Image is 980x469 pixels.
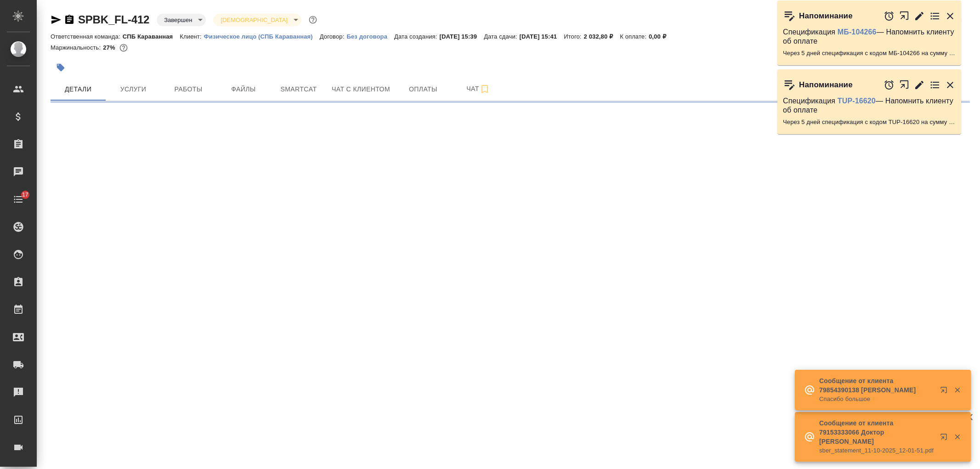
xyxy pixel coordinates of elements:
[914,79,925,90] button: Редактировать
[332,84,390,95] span: Чат с клиентом
[783,118,956,127] p: Через 5 дней спецификация с кодом TUP-16620 на сумму 2016 RUB будет просрочена
[166,84,210,95] span: Работы
[783,28,956,46] p: Спецификация — Напомнить клиенту об оплате
[51,57,71,78] button: Добавить тэг
[401,84,445,95] span: Оплаты
[520,33,564,40] p: [DATE] 15:41
[394,33,439,40] p: Дата создания:
[838,28,877,36] a: МБ-104266
[935,381,957,403] button: Открыть в новой вкладке
[180,33,204,40] p: Клиент:
[64,14,75,25] button: Скопировать ссылку
[118,42,130,54] button: 1230.97 RUB;
[649,33,673,40] p: 0,00 ₽
[884,79,895,90] button: Отложить
[783,96,956,115] p: Спецификация — Напомнить клиенту об оплате
[440,33,484,40] p: [DATE] 15:39
[111,84,155,95] span: Услуги
[819,376,934,395] p: Сообщение от клиента 79854390138 [PERSON_NAME]
[819,395,934,404] p: Спасибо большое
[799,11,853,21] p: Напоминание
[884,11,895,22] button: Отложить
[914,11,925,22] button: Редактировать
[935,428,957,450] button: Открыть в новой вкладке
[204,32,320,40] a: Физическое лицо (СПБ Караванная)
[307,14,319,26] button: Доп статусы указывают на важность/срочность заказа
[929,79,940,90] button: Перейти в todo
[948,386,967,394] button: Закрыть
[103,44,117,51] p: 27%
[929,11,940,22] button: Перейти в todo
[221,84,266,95] span: Файлы
[945,79,956,90] button: Закрыть
[320,33,347,40] p: Договор:
[56,84,100,95] span: Детали
[819,446,934,455] p: sber_statement_11-10-2025_12-01-51.pdf
[838,97,876,105] a: TUP-16620
[945,11,956,22] button: Закрыть
[620,33,649,40] p: К оплате:
[277,84,321,95] span: Smartcat
[484,33,519,40] p: Дата сдачи:
[157,14,206,26] div: Завершен
[78,13,149,26] a: SPBK_FL-412
[564,33,583,40] p: Итого:
[51,33,123,40] p: Ответственная команда:
[456,83,500,95] span: Чат
[819,418,934,446] p: Сообщение от клиента 79153333066 Доктор [PERSON_NAME]
[2,188,34,211] a: 17
[218,16,290,24] button: [DEMOGRAPHIC_DATA]
[783,49,956,58] p: Через 5 дней спецификация с кодом МБ-104266 на сумму 10811.4 RUB будет просрочена
[161,16,195,24] button: Завершен
[899,75,910,95] button: Открыть в новой вкладке
[51,44,103,51] p: Маржинальность:
[51,14,62,25] button: Скопировать ссылку для ЯМессенджера
[17,190,34,199] span: 17
[479,84,490,95] svg: Подписаться
[948,433,967,441] button: Закрыть
[584,33,620,40] p: 2 032,80 ₽
[899,6,910,26] button: Открыть в новой вкладке
[346,32,394,40] a: Без договора
[213,14,301,26] div: Завершен
[123,33,180,40] p: СПБ Караванная
[799,80,853,90] p: Напоминание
